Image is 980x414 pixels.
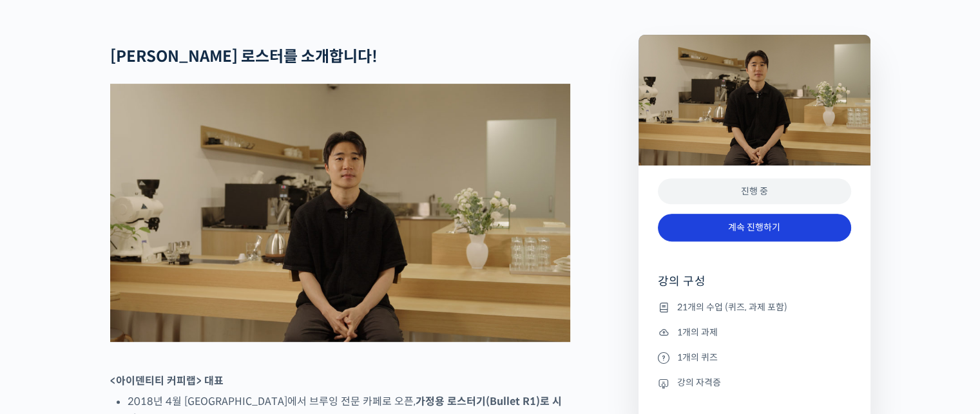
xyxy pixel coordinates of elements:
[658,214,851,241] a: 계속 진행하기
[658,178,851,205] div: 진행 중
[118,327,133,337] span: 대화
[199,326,215,337] span: 설정
[658,325,851,340] li: 1개의 과제
[41,326,48,337] span: 홈
[110,48,570,66] h2: [PERSON_NAME] 로스터를 소개합니다!
[4,307,85,339] a: 홈
[658,299,851,315] li: 21개의 수업 (퀴즈, 과제 포함)
[658,274,851,299] h4: 강의 구성
[85,307,166,339] a: 대화
[658,375,851,391] li: 강의 자격증
[110,374,224,388] strong: <아이덴티티 커피랩> 대표
[658,350,851,365] li: 1개의 퀴즈
[166,307,247,339] a: 설정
